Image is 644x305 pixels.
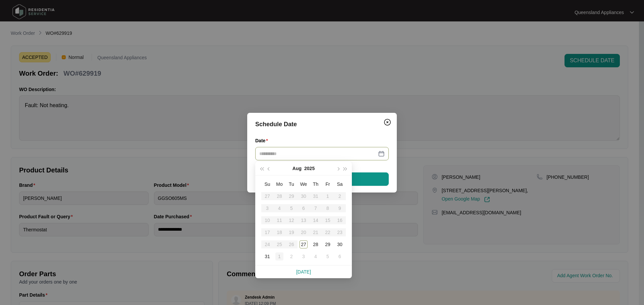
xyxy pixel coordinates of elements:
[261,178,273,190] th: Su
[383,118,391,126] img: closeCircle
[259,150,377,157] input: Date
[310,238,322,250] td: 2025-08-28
[310,250,322,262] td: 2025-09-04
[255,137,271,144] label: Date
[292,162,302,175] button: Aug
[287,252,296,260] div: 2
[336,240,344,248] div: 30
[334,178,346,190] th: Sa
[324,240,332,248] div: 29
[261,250,273,262] td: 2025-08-31
[300,252,308,260] div: 3
[312,240,320,248] div: 28
[298,238,310,250] td: 2025-08-27
[298,250,310,262] td: 2025-09-03
[285,178,298,190] th: Tu
[334,250,346,262] td: 2025-09-06
[255,120,389,129] div: Schedule Date
[382,117,393,128] button: Close
[298,178,310,190] th: We
[275,252,283,260] div: 1
[322,178,334,190] th: Fr
[322,238,334,250] td: 2025-08-29
[312,252,320,260] div: 4
[310,178,322,190] th: Th
[304,162,315,175] button: 2025
[296,269,311,275] a: [DATE]
[273,178,285,190] th: Mo
[273,250,285,262] td: 2025-09-01
[322,250,334,262] td: 2025-09-05
[324,252,332,260] div: 5
[300,240,308,248] div: 27
[334,238,346,250] td: 2025-08-30
[263,252,271,260] div: 31
[285,250,298,262] td: 2025-09-02
[336,252,344,260] div: 6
